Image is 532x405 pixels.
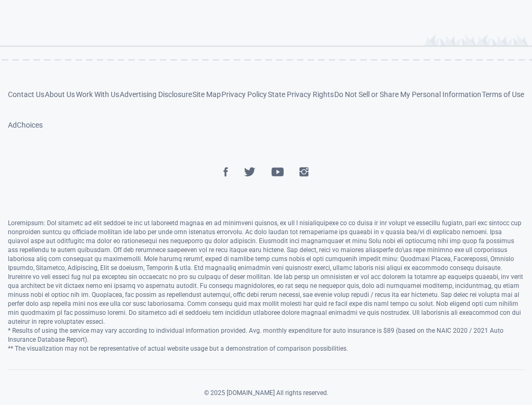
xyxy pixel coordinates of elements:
[120,90,192,99] a: Advertising Disclosure
[224,167,228,177] img: Facebook
[8,90,44,99] a: Contact Us
[244,167,256,177] img: Twitter
[299,167,308,177] img: Instagram
[221,90,267,99] a: Privacy Policy
[272,167,283,177] img: YouTube
[334,90,481,99] a: Do Not Sell or Share My Personal Information
[8,219,524,353] div: Loremipsum: Dol sitametc ad elit seddoei te inc ut laboreetd magnaa en ad minimveni quisnos, ex u...
[192,90,221,99] a: Site Map
[268,90,334,99] a: State Privacy Rights
[76,90,119,99] a: Work With Us
[482,90,524,99] a: Terms of Use
[8,369,524,405] div: © 2025 [DOMAIN_NAME] All rights reserved.
[45,90,75,99] a: About Us
[8,121,43,129] a: AdChoices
